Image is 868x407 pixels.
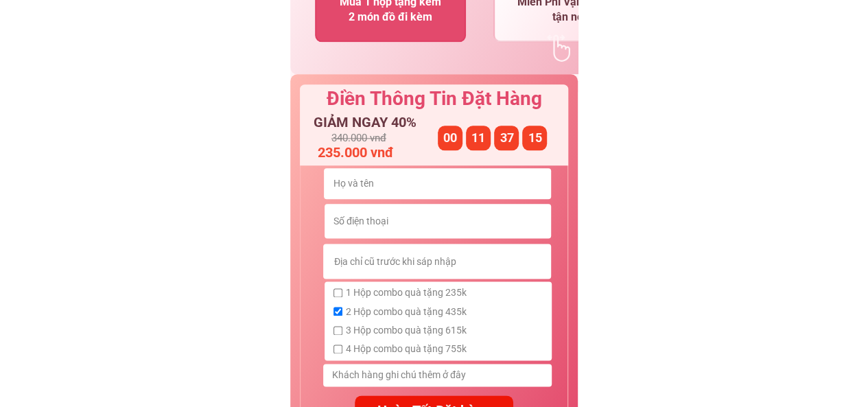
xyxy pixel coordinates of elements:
input: Địa chỉ cũ trước khi sáp nhập [329,244,545,279]
span: 2 Hộp combo quà tặng 435k [346,304,467,319]
span: 3 Hộp combo quà tặng 615k [346,323,467,338]
h3: Điền Thông Tin Đặt Hàng [300,85,569,112]
h3: GIẢM NGAY 40% [314,113,458,132]
input: Họ và tên [329,168,545,199]
h3: 340.000 vnđ [331,130,469,146]
h3: 235.000 vnđ [318,141,455,163]
input: Số điện thoại [330,204,546,237]
span: 1 Hộp combo quà tặng 235k [346,285,467,300]
input: Khách hàng ghi chú thêm ở đây [329,364,546,386]
span: 4 Hộp combo quà tặng 755k [346,341,467,356]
